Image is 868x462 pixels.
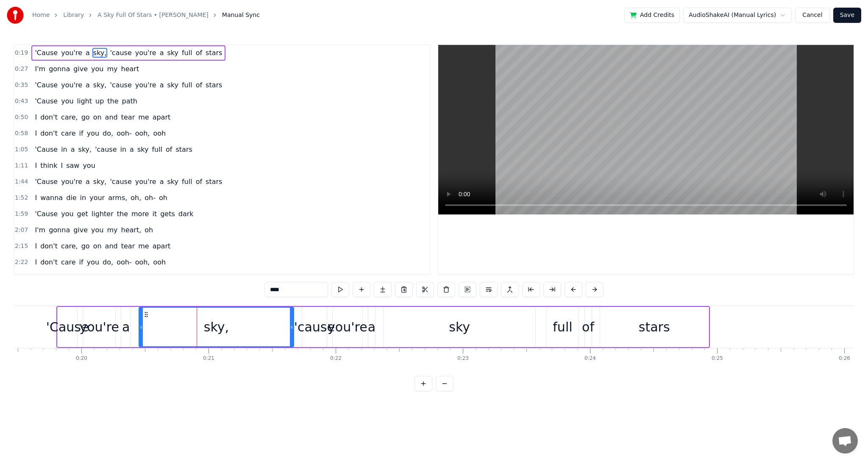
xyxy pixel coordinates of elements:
span: full [181,80,193,90]
span: don't [39,257,58,267]
span: go [81,112,91,122]
span: don't [39,112,58,122]
span: 'cause [94,273,117,283]
span: you [60,209,74,219]
span: you're [60,177,83,186]
div: 0:26 [839,355,850,362]
span: 'Cause [34,209,58,219]
span: I [34,128,38,138]
span: stars [205,48,223,58]
div: 0:21 [203,355,214,362]
span: care, [60,241,79,251]
span: of [165,145,173,154]
span: 2:07 [15,226,28,234]
span: 0:27 [15,65,28,73]
span: stars [175,145,193,154]
span: if [78,128,84,138]
span: me [137,112,150,122]
span: a [129,145,135,154]
span: 1:05 [15,145,28,154]
span: a [159,80,165,90]
span: a [129,273,135,283]
div: 0:20 [76,355,87,362]
span: oh, [130,193,142,203]
span: a [85,177,91,186]
span: gets [159,209,176,219]
button: Cancel [795,8,829,23]
span: think [39,161,58,170]
span: of [165,273,173,283]
span: 1:52 [15,194,28,202]
span: I [34,241,38,251]
span: in [119,273,127,283]
div: you're [79,317,119,337]
span: tear [120,241,136,251]
div: full [553,317,572,337]
span: in [60,273,68,283]
span: 'cause [109,80,132,90]
span: my [106,225,119,235]
span: full [151,273,163,283]
span: arms, [107,193,128,203]
span: 'Cause [34,80,58,90]
span: care, [60,112,79,122]
span: if [78,257,84,267]
span: 0:35 [15,81,28,89]
span: and [104,241,119,251]
a: Library [63,11,84,19]
span: you're [60,80,83,90]
span: you [82,161,96,170]
span: 0:19 [15,49,28,57]
span: I [34,161,38,170]
span: you're [134,177,157,186]
span: more [131,209,150,219]
button: Save [833,8,861,23]
span: sky, [78,273,93,283]
div: 0:23 [457,355,469,362]
span: you're [134,80,157,90]
span: sky, [92,48,108,58]
a: A Sky Full Of Stars • [PERSON_NAME] [97,11,209,19]
span: don't [39,128,58,138]
span: I [60,161,64,170]
img: youka [7,7,24,24]
div: 0:22 [330,355,342,362]
span: a [159,48,165,58]
span: in [79,193,87,203]
span: 'cause [109,48,132,58]
span: on [92,112,103,122]
span: you're [134,48,157,58]
span: tear [120,112,136,122]
div: you're [328,317,367,337]
span: full [181,177,193,186]
span: apart [152,112,172,122]
div: 0:25 [712,355,723,362]
span: 'cause [94,145,117,154]
a: Home [32,11,50,19]
span: ooh, [134,128,151,138]
div: 'Cause [46,317,89,337]
span: get [76,209,89,219]
div: sky [449,317,470,337]
span: light [76,96,93,106]
div: 0:24 [584,355,596,362]
span: 2:22 [15,258,28,267]
span: of [195,80,203,90]
span: ooh, [134,257,151,267]
span: it [151,209,158,219]
span: full [181,48,193,58]
a: 开放式聊天 [832,428,858,454]
span: give [72,64,89,74]
span: you're [60,48,83,58]
span: care [60,257,77,267]
span: you [86,257,100,267]
span: my [106,64,119,74]
span: 0:58 [15,129,28,138]
span: I'm [34,225,46,235]
span: heart [120,64,140,74]
span: you [60,96,74,106]
span: a [85,48,91,58]
span: of [195,48,203,58]
span: the [106,96,119,106]
div: a [122,317,130,337]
